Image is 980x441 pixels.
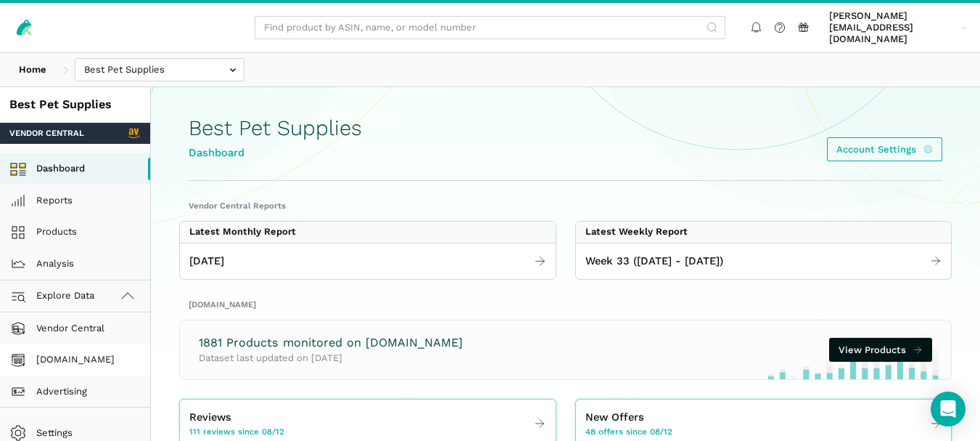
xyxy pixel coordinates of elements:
[15,288,95,305] span: Explore Data
[189,226,296,238] div: Latest Monthly Report
[199,335,463,352] h3: 1881 Products monitored on [DOMAIN_NAME]
[839,343,906,357] span: View Products
[827,137,942,161] a: Account Settings
[585,426,672,437] span: 48 offers since 08/12
[189,299,942,310] h2: [DOMAIN_NAME]
[9,97,141,113] div: Best Pet Supplies
[189,409,231,426] span: Reviews
[75,58,244,82] input: Best Pet Supplies
[9,127,84,139] span: Vendor Central
[199,351,463,365] p: Dataset last updated on [DATE]
[585,226,688,238] div: Latest Weekly Report
[180,248,556,275] a: [DATE]
[829,338,932,362] a: View Products
[931,392,965,426] div: Open Intercom Messenger
[9,58,56,82] a: Home
[255,16,725,40] input: Find product by ASIN, name, or model number
[189,116,362,140] h1: Best Pet Supplies
[825,8,971,48] a: [PERSON_NAME][EMAIL_ADDRESS][DOMAIN_NAME]
[189,200,942,211] h2: Vendor Central Reports
[189,145,362,161] div: Dashboard
[189,253,224,270] span: [DATE]
[576,248,952,275] a: Week 33 ([DATE] - [DATE])
[585,253,723,270] span: Week 33 ([DATE] - [DATE])
[585,409,644,426] span: New Offers
[189,426,284,437] span: 111 reviews since 08/12
[829,10,956,46] span: [PERSON_NAME][EMAIL_ADDRESS][DOMAIN_NAME]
